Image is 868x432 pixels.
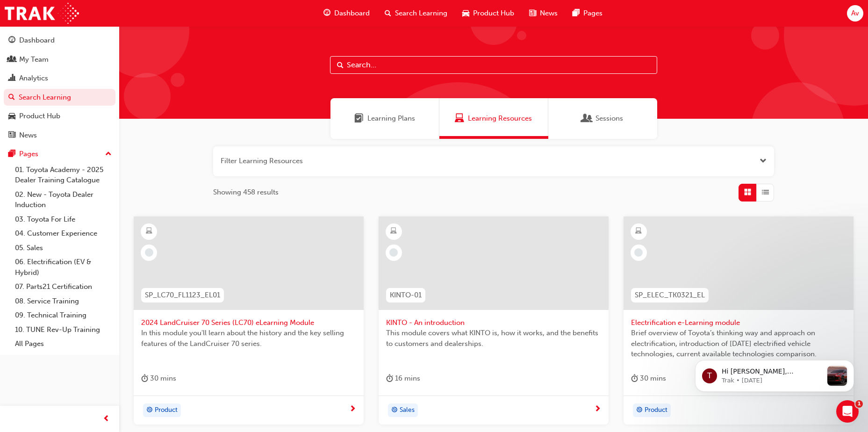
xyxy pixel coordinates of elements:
[386,328,601,349] span: This module covers what KINTO is, how it works, and the benefits to customers and dealerships.
[367,113,415,124] span: Learning Plans
[631,317,846,328] span: Electrification e-Learning module
[681,341,868,407] iframe: Intercom notifications message
[573,7,580,19] span: pages-icon
[4,108,115,125] a: Product Hub
[4,145,115,163] button: Pages
[624,216,854,425] a: SP_ELEC_TK0321_ELElectrification e-Learning moduleBrief overview of Toyota’s thinking way and app...
[4,70,115,87] a: Analytics
[851,8,859,19] span: Av
[145,248,153,257] span: learningRecordVerb_NONE-icon
[855,400,863,408] span: 1
[19,130,37,141] div: News
[391,404,398,417] span: target-icon
[385,7,391,19] span: search-icon
[354,113,364,124] span: Learning Plans
[565,4,610,23] a: pages-iconPages
[8,74,15,83] span: chart-icon
[540,8,558,19] span: News
[141,328,356,349] span: In this module you'll learn about the history and the key selling features of the LandCruiser 70 ...
[631,328,846,360] span: Brief overview of Toyota’s thinking way and approach on electrification, introduction of [DATE] e...
[760,156,767,166] button: Open the filter
[8,131,15,140] span: news-icon
[134,216,364,425] a: SP_LC70_FL1123_EL012024 LandCruiser 70 Series (LC70) eLearning ModuleIn this module you'll learn ...
[395,8,447,19] span: Search Learning
[5,3,79,24] img: Trak
[8,36,15,45] span: guage-icon
[8,150,15,158] span: pages-icon
[762,187,769,198] span: List
[529,7,536,19] span: news-icon
[11,280,115,294] a: 07. Parts21 Certification
[635,290,705,301] span: SP_ELEC_TK0321_EL
[635,225,642,238] span: learningResourceType_ELEARNING-icon
[141,317,356,328] span: 2024 LandCruiser 70 Series (LC70) eLearning Module
[386,373,393,384] span: duration-icon
[330,98,439,139] a: Learning PlansLearning Plans
[645,405,667,416] span: Product
[462,7,469,19] span: car-icon
[595,113,623,124] span: Sessions
[19,54,49,65] div: My Team
[594,405,601,414] span: next-icon
[105,148,112,160] span: up-icon
[847,5,863,22] button: Av
[379,216,609,425] a: KINTO-01KINTO - An introductionThis module covers what KINTO is, how it works, and the benefits t...
[836,400,859,423] iframe: Intercom live chat
[11,187,115,212] a: 02. New - Toyota Dealer Induction
[11,323,115,337] a: 10. TUNE Rev-Up Training
[145,290,220,301] span: SP_LC70_FL1123_EL01
[8,94,15,102] span: search-icon
[334,8,370,19] span: Dashboard
[390,225,397,238] span: learningResourceType_ELEARNING-icon
[631,373,638,384] span: duration-icon
[19,149,38,159] div: Pages
[11,163,115,187] a: 01. Toyota Academy - 2025 Dealer Training Catalogue
[11,212,115,227] a: 03. Toyota For Life
[377,4,455,23] a: search-iconSearch Learning
[583,8,603,19] span: Pages
[330,56,657,74] input: Search...
[11,226,115,241] a: 04. Customer Experience
[19,111,60,122] div: Product Hub
[213,187,279,198] span: Showing 458 results
[636,404,643,417] span: target-icon
[634,248,643,257] span: learningRecordVerb_NONE-icon
[323,7,330,19] span: guage-icon
[19,73,48,84] div: Analytics
[11,255,115,280] a: 06. Electrification (EV & Hybrid)
[19,35,55,46] div: Dashboard
[337,60,344,71] span: Search
[439,98,548,139] a: Learning ResourcesLearning Resources
[11,308,115,323] a: 09. Technical Training
[4,32,115,49] a: Dashboard
[146,225,152,238] span: learningResourceType_ELEARNING-icon
[155,405,178,416] span: Product
[11,294,115,309] a: 08. Service Training
[473,8,514,19] span: Product Hub
[4,30,115,145] button: DashboardMy TeamAnalyticsSearch LearningProduct HubNews
[103,413,110,425] span: prev-icon
[390,290,422,301] span: KINTO-01
[548,98,657,139] a: SessionsSessions
[11,241,115,255] a: 05. Sales
[522,4,565,23] a: news-iconNews
[141,373,148,384] span: duration-icon
[8,112,15,121] span: car-icon
[744,187,751,198] span: Grid
[11,337,115,351] a: All Pages
[4,127,115,144] a: News
[316,4,377,23] a: guage-iconDashboard
[582,113,592,124] span: Sessions
[386,373,420,384] div: 16 mins
[631,373,666,384] div: 30 mins
[146,404,153,417] span: target-icon
[4,89,115,106] a: Search Learning
[141,373,176,384] div: 30 mins
[468,113,532,124] span: Learning Resources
